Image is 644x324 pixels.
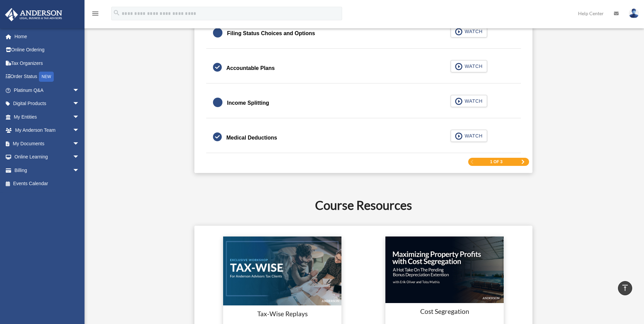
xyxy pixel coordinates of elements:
i: vertical_align_top [621,284,629,292]
span: arrow_drop_down [73,150,86,164]
div: Income Splitting [227,98,269,108]
a: Income Splitting WATCH [213,95,514,111]
a: Billingarrow_drop_down [5,164,90,177]
h3: Tax-Wise Replays [227,309,337,319]
a: Order StatusNEW [5,70,90,84]
img: User Pic [629,8,639,18]
a: My Anderson Teamarrow_drop_down [5,124,90,137]
a: Tax Organizers [5,56,90,70]
button: WATCH [451,130,487,142]
a: Online Learningarrow_drop_down [5,150,90,164]
a: Home [5,30,90,43]
img: Anderson Advisors Platinum Portal [3,8,64,21]
span: arrow_drop_down [73,124,86,138]
a: My Documentsarrow_drop_down [5,137,90,150]
span: WATCH [462,63,482,70]
span: arrow_drop_down [73,83,86,97]
a: Next Page [521,159,525,164]
div: Filing Status Choices and Options [227,29,315,38]
span: WATCH [462,132,482,139]
span: 1 of 3 [490,160,503,164]
button: WATCH [451,60,487,72]
div: Accountable Plans [226,64,275,73]
a: menu [91,12,99,18]
div: NEW [39,72,54,82]
span: WATCH [462,28,482,35]
a: Online Ordering [5,43,90,57]
button: WATCH [451,25,487,38]
a: Accountable Plans WATCH [213,60,514,76]
a: Filing Status Choices and Options WATCH [213,25,514,42]
span: arrow_drop_down [73,137,86,151]
i: menu [91,9,99,18]
span: arrow_drop_down [73,164,86,177]
h2: Course Resources [115,197,612,214]
img: taxwise-replay.png [223,236,341,305]
a: vertical_align_top [618,281,632,295]
h3: Cost Segregation [389,307,500,316]
img: cost-seg-update.jpg [385,236,504,303]
a: Medical Deductions WATCH [213,130,514,146]
span: arrow_drop_down [73,97,86,111]
i: search [113,9,120,17]
a: My Entitiesarrow_drop_down [5,110,90,124]
span: WATCH [462,98,482,104]
a: Digital Productsarrow_drop_down [5,97,90,110]
button: WATCH [451,95,487,107]
a: Events Calendar [5,177,90,191]
span: arrow_drop_down [73,110,86,124]
div: Medical Deductions [226,133,277,143]
a: Platinum Q&Aarrow_drop_down [5,83,90,97]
